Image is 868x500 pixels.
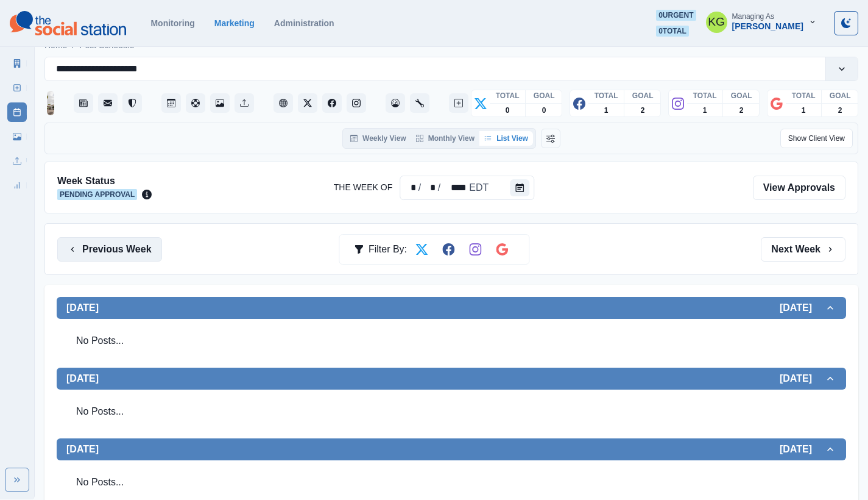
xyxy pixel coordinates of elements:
button: [DATE][DATE] [57,368,846,390]
button: Expand [5,468,29,492]
p: TOTAL [792,90,816,101]
div: Date [403,180,490,195]
div: No Posts... [66,465,836,499]
div: [DATE][DATE] [57,390,846,438]
button: Create New Post [449,93,468,113]
div: Katrina Gallardo [708,7,725,37]
button: Managing As[PERSON_NAME] [696,10,827,34]
a: New Post [7,78,27,98]
p: TOTAL [595,90,618,101]
span: 0 urgent [656,10,696,21]
button: Filter by Twitter [409,237,434,262]
button: Stream [74,93,93,113]
p: GOAL [534,90,555,101]
p: GOAL [731,90,752,101]
p: 1 [604,105,609,116]
button: Client Website [273,93,293,113]
button: Dashboard [386,93,405,113]
h2: [DATE] [780,302,824,313]
button: Reviews [122,93,142,113]
div: / [417,180,422,195]
h2: [DATE] [780,373,824,384]
span: 0 total [656,26,689,37]
a: Monitoring [150,18,194,28]
div: The Week Of [468,180,490,195]
p: 0 [506,105,510,116]
div: The Week Of [403,180,417,195]
div: Managing As [732,12,774,21]
div: Filter By: [354,237,407,262]
p: 1 [703,105,707,116]
button: Instagram [347,93,366,113]
p: 2 [739,105,744,116]
div: The Week Of [400,176,534,200]
div: No Posts... [66,324,836,358]
h2: [DATE] [66,443,99,455]
button: Media Library [210,93,230,113]
label: The Week Of [334,181,392,194]
a: Marketing [214,18,255,28]
a: Media Library [7,127,27,146]
img: logoTextSVG.62801f218bc96a9b266caa72a09eb111.svg [10,11,126,35]
p: 0 [542,105,546,116]
p: 1 [802,105,806,116]
p: GOAL [632,90,654,101]
span: Pending Approval [57,189,137,200]
a: Post Schedule [7,102,27,122]
button: Change View Order [541,129,560,148]
p: 2 [641,105,645,116]
p: 2 [838,105,842,116]
button: Post Schedule [161,93,181,113]
button: [DATE][DATE] [57,297,846,319]
img: 567965109744420 [47,91,54,115]
button: Messages [98,93,118,113]
button: Previous Week [57,237,162,262]
button: Filter by Google [490,237,514,262]
p: TOTAL [693,90,717,101]
button: Toggle Mode [834,11,858,35]
a: Review Summary [7,176,27,195]
div: [PERSON_NAME] [732,21,803,32]
a: Uploads [7,151,27,171]
button: [DATE][DATE] [57,438,846,460]
button: Uploads [235,93,254,113]
h2: [DATE] [780,443,824,455]
button: Show Client View [780,129,853,148]
p: TOTAL [496,90,520,101]
button: Monthly View [411,131,479,146]
button: Weekly View [345,131,411,146]
button: The Week Of [510,179,529,196]
h2: [DATE] [66,373,99,384]
a: Facebook [322,93,342,113]
a: Marketing Summary [7,54,27,73]
div: / [437,180,442,195]
a: Administration [274,18,334,28]
h2: Week Status [57,175,152,187]
h2: [DATE] [66,302,99,313]
div: [DATE][DATE] [57,319,846,368]
p: GOAL [830,90,851,101]
button: Filter by Instagram [463,237,487,262]
div: The Week Of [422,180,437,195]
button: List View [479,131,533,146]
button: Content Pool [186,93,205,113]
div: The Week Of [442,180,468,195]
div: No Posts... [66,395,836,429]
button: Twitter [298,93,317,113]
a: View Approvals [753,176,845,200]
button: Next Week [761,237,845,262]
button: Administration [410,93,429,113]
